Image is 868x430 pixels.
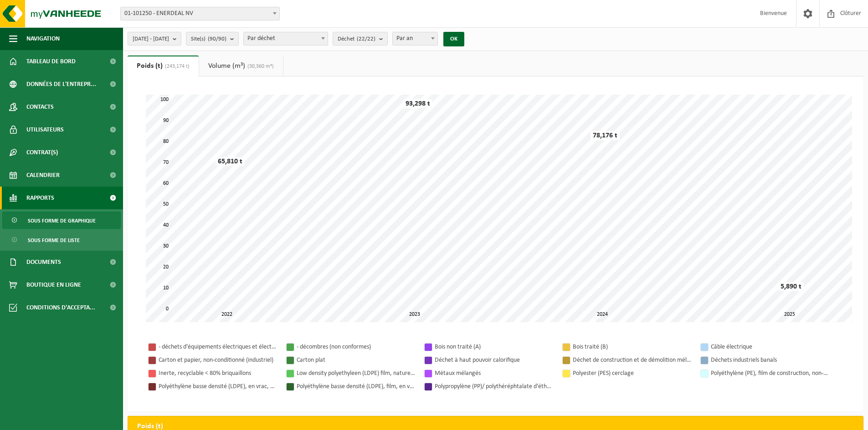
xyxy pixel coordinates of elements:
span: Navigation [26,27,60,50]
span: Par an [393,32,437,45]
a: Sous forme de graphique [2,212,121,229]
div: Bois non traité (A) [435,341,553,353]
div: Carton plat [297,354,415,366]
button: Site(s)(90/90) [186,32,239,46]
button: Déchet(22/22) [333,32,388,46]
span: (243,174 t) [163,64,190,69]
div: Low density polyethyleen (LDPE) film, naturel/coloré, non-confitionné (70/30) [297,368,415,379]
count: (90/90) [208,36,226,42]
button: [DATE] - [DATE] [128,32,181,46]
div: Polyester (PES) cerclage [573,368,691,379]
div: Déchet à haut pouvoir calorifique [435,354,553,366]
span: Données de l'entrepr... [26,73,96,96]
div: 5,890 t [778,282,804,291]
span: Boutique en ligne [26,273,81,296]
div: 78,176 t [591,131,620,140]
div: Déchet de construction et de démolition mélangé (inerte et non inerte) [573,354,691,366]
span: Tableau de bord [26,50,76,73]
div: Polypropylène (PP)/ polythéréphtalate d'éthylène (PET), cerclages [435,381,553,392]
span: Contrat(s) [26,141,58,164]
span: Déchet [338,32,375,46]
span: Sous forme de liste [28,232,80,249]
div: Inerte, recyclable < 80% briquaillons [159,368,277,379]
span: Site(s) [191,32,226,46]
div: 93,298 t [403,99,432,108]
span: Documents [26,251,61,273]
a: Volume (m³) [199,56,283,76]
span: Utilisateurs [26,118,64,141]
div: Câble électrique [711,341,829,353]
div: 65,810 t [216,157,245,166]
div: Polyéthylène basse densité (LDPE), en vrac, naturel/coloré (80/20) [159,381,277,392]
div: Polyéthylène basse densité (LDPE), film, en vrac, naturel [297,381,415,392]
span: Calendrier [26,164,60,187]
span: Par déchet [243,32,328,46]
div: - déchets d'équipements électriques et électroniques non conforme) [159,341,277,353]
span: 01-101250 - ENERDEAL NV [121,7,279,20]
div: Carton et papier, non-conditionné (industriel) [159,354,277,366]
div: - décombres (non conformes) [297,341,415,353]
div: Bois traité (B) [573,341,691,353]
button: OK [443,32,464,46]
span: Par an [392,32,438,46]
span: Rapports [26,187,54,209]
a: Sous forme de liste [2,231,121,248]
div: Déchets industriels banals [711,354,829,366]
span: (30,360 m³) [245,64,274,69]
span: Par déchet [244,32,328,45]
span: [DATE] - [DATE] [133,32,169,46]
span: Contacts [26,96,54,118]
span: Sous forme de graphique [28,212,96,229]
div: Métaux mélangés [435,368,553,379]
span: Conditions d'accepta... [26,296,95,319]
a: Poids (t) [128,56,199,76]
span: 01-101250 - ENERDEAL NV [120,7,280,20]
div: Polyéthylène (PE), film de construction, non-confitionné - naturel/coloré [711,368,829,379]
count: (22/22) [357,36,375,42]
